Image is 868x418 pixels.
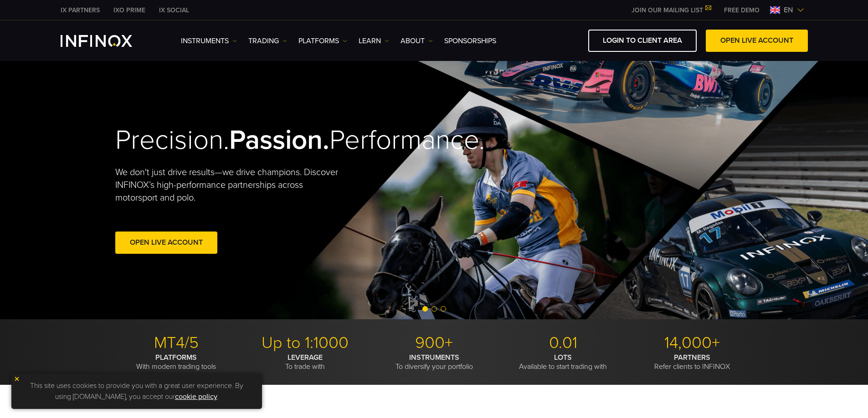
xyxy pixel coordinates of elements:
[288,353,323,362] strong: LEVERAGE
[152,5,196,15] a: INFINOX
[444,35,496,46] a: SPONSORSHIPS
[181,35,237,46] a: Instruments
[248,35,287,46] a: TRADING
[780,5,797,15] span: en
[115,166,345,204] p: We don't just drive results—we drive champions. Discover INFINOX’s high-performance partnerships ...
[175,392,217,401] a: cookie policy
[502,333,624,353] p: 0.01
[115,333,237,353] p: MT4/5
[373,353,495,371] p: To diversify your portfolio
[115,124,402,157] h2: Precision. Performance.
[631,333,753,353] p: 14,000+
[61,35,154,47] a: INFINOX Logo
[588,30,697,52] a: LOGIN TO CLIENT AREA
[422,306,428,312] span: Go to slide 1
[625,6,717,14] a: JOIN OUR MAILING LIST
[115,232,217,254] a: Open Live Account
[115,353,237,371] p: With modern trading tools
[14,376,20,382] img: yellow close icon
[244,353,366,371] p: To trade with
[54,5,107,15] a: INFINOX
[502,353,624,371] p: Available to start trading with
[401,35,433,46] a: ABOUT
[373,333,495,353] p: 900+
[674,353,710,362] strong: PARTNERS
[229,124,329,156] strong: Passion.
[409,353,459,362] strong: INSTRUMENTS
[107,5,152,15] a: INFINOX
[431,306,437,312] span: Go to slide 2
[717,5,766,15] a: INFINOX MENU
[155,353,197,362] strong: PLATFORMS
[554,353,572,362] strong: LOTS
[631,353,753,371] p: Refer clients to INFINOX
[298,35,347,46] a: PLATFORMS
[16,378,257,404] p: This site uses cookies to provide you with a great user experience. By using [DOMAIN_NAME], you a...
[244,333,366,353] p: Up to 1:1000
[359,35,389,46] a: Learn
[706,30,808,52] a: OPEN LIVE ACCOUNT
[441,306,446,312] span: Go to slide 3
